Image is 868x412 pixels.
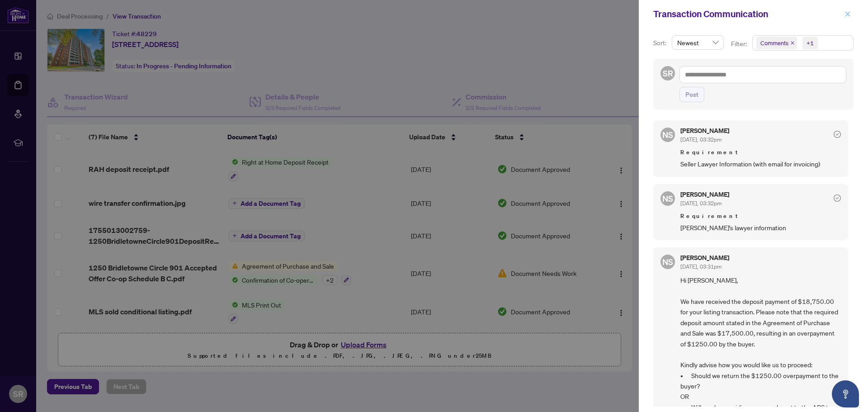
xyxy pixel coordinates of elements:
p: Filter: [731,39,748,49]
h5: [PERSON_NAME] [680,128,729,134]
span: Requirement [680,212,841,221]
span: Requirement [680,148,841,157]
span: close [844,11,851,17]
span: NS [662,256,673,268]
span: [DATE], 03:32pm [680,136,722,143]
span: NS [662,128,673,141]
span: Comments [760,38,788,47]
span: close [790,41,795,45]
span: [DATE], 03:32pm [680,200,722,207]
span: [DATE], 03:31pm [680,263,722,270]
button: Post [679,87,704,102]
div: +1 [807,38,814,47]
div: Transaction Communication [653,7,842,21]
span: check-circle [834,131,841,138]
span: [PERSON_NAME]'s lawyer information [680,223,841,233]
span: NS [662,192,673,205]
span: SR [663,67,673,80]
span: Seller Lawyer Information (with email for invoicing) [680,159,841,169]
h5: [PERSON_NAME] [680,255,729,261]
button: Open asap [832,380,859,407]
h5: [PERSON_NAME] [680,191,729,198]
p: Sort: [653,38,668,48]
span: Newest [677,36,718,49]
span: check-circle [834,194,841,202]
span: Comments [756,37,797,49]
